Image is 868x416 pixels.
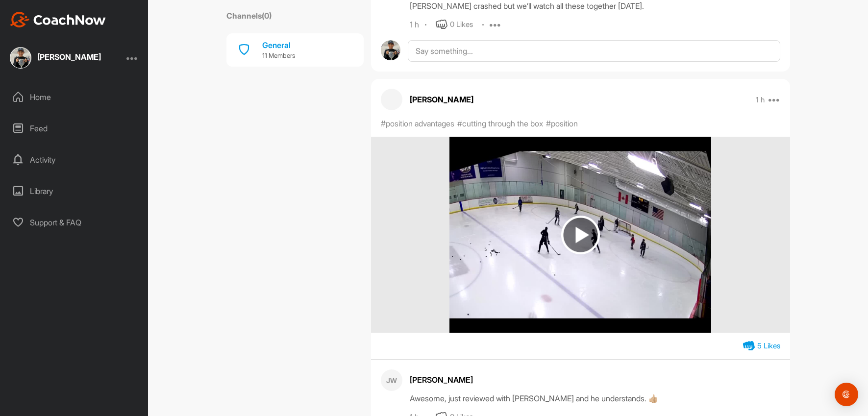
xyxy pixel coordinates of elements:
[5,179,144,203] div: Library
[5,116,144,141] div: Feed
[546,118,578,129] p: #position
[10,47,31,69] img: square_11e1a82d47a9032ca9905dd7ea0d8e20.jpg
[410,20,419,30] div: 1 h
[410,374,780,386] div: [PERSON_NAME]
[410,94,473,105] p: [PERSON_NAME]
[262,39,295,51] div: General
[410,392,780,404] div: Awesome, just reviewed with [PERSON_NAME] and he understands. 👍🏼
[835,383,858,406] div: Open Intercom Messenger
[262,51,295,61] p: 11 Members
[757,341,780,352] div: 5 Likes
[450,19,473,30] div: 0 Likes
[5,85,144,109] div: Home
[10,12,106,27] img: CoachNow
[756,95,765,105] p: 1 h
[226,10,272,22] label: Channels ( 0 )
[457,118,543,129] p: #cutting through the box
[5,210,144,235] div: Support & FAQ
[381,40,401,60] img: avatar
[381,369,402,391] div: JW
[37,53,101,61] div: [PERSON_NAME]
[381,118,454,129] p: #position advantages
[5,147,144,172] div: Activity
[449,137,711,333] img: media
[561,216,600,254] img: play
